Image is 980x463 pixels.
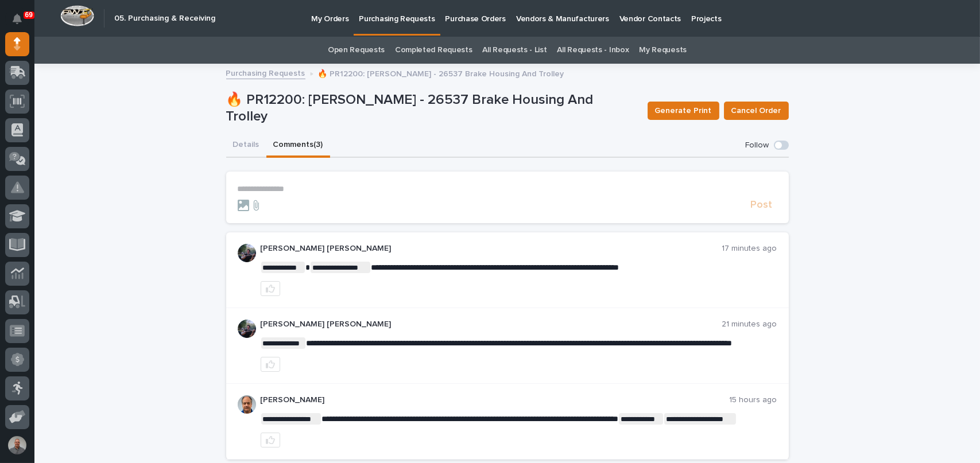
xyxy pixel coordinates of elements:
[114,14,215,24] h2: 05. Purchasing & Receiving
[557,37,629,64] a: All Requests - Inbox
[238,395,256,414] img: AOh14Gjn3BYdNC5pOMCl7OXTW03sj8FStISf1FOxee1lbw=s96-c
[655,104,712,118] span: Generate Print
[261,320,722,329] p: [PERSON_NAME] [PERSON_NAME]
[261,357,280,372] button: like this post
[261,395,730,405] p: [PERSON_NAME]
[261,244,722,254] p: [PERSON_NAME] [PERSON_NAME]
[318,67,564,79] p: 🔥 PR12200: [PERSON_NAME] - 26537 Brake Housing And Trolley
[14,14,29,32] div: Notifications69
[746,141,769,150] p: Follow
[226,66,305,79] a: Purchasing Requests
[25,11,33,19] p: 69
[730,395,777,405] p: 15 hours ago
[5,7,29,31] button: Notifications
[724,102,789,120] button: Cancel Order
[328,37,385,64] a: Open Requests
[261,281,280,296] button: like this post
[266,134,330,158] button: Comments (3)
[722,320,777,329] p: 21 minutes ago
[60,5,94,26] img: Workspace Logo
[261,433,280,448] button: like this post
[482,37,547,64] a: All Requests - List
[395,37,472,64] a: Completed Requests
[639,37,687,64] a: My Requests
[751,199,773,212] span: Post
[238,320,256,338] img: J6irDCNTStG5Atnk4v9O
[226,134,266,158] button: Details
[746,199,777,212] button: Post
[226,92,638,125] p: 🔥 PR12200: [PERSON_NAME] - 26537 Brake Housing And Trolley
[238,244,256,262] img: J6irDCNTStG5Atnk4v9O
[648,102,719,120] button: Generate Print
[722,244,777,254] p: 17 minutes ago
[5,433,29,457] button: users-avatar
[731,104,781,118] span: Cancel Order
